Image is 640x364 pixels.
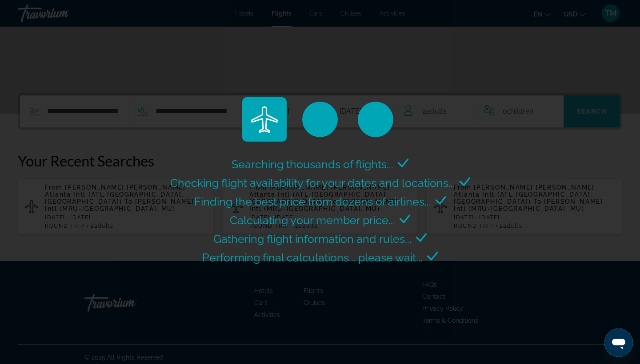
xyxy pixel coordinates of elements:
[213,232,412,245] span: Gathering flight information and rules...
[230,214,395,227] span: Calculating your member price...
[194,195,431,208] span: Finding the best price from dozens of airlines...
[202,251,423,264] span: Performing final calculations... please wait...
[232,158,393,171] span: Searching thousands of flights...
[604,328,633,357] iframe: Button to launch messaging window
[170,176,455,190] span: Checking flight availability for your dates and locations...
